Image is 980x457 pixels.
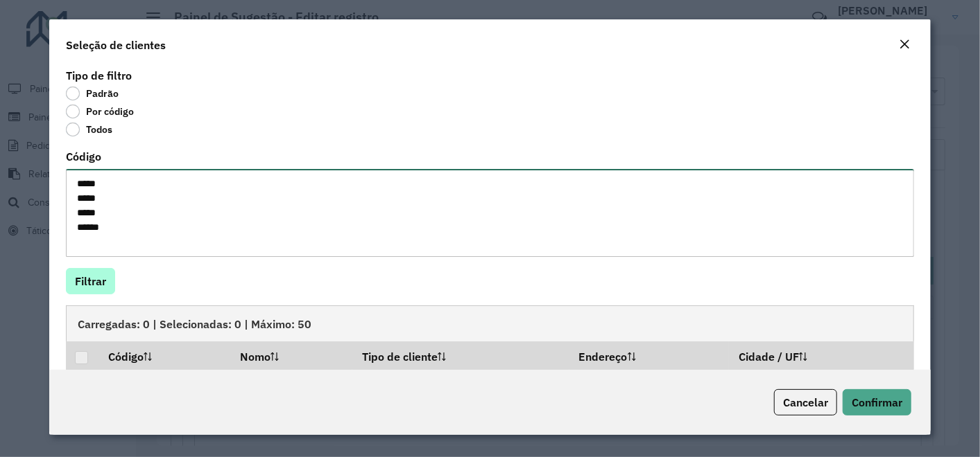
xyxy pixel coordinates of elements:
[66,123,112,136] label: Todos
[899,39,910,50] em: Fechar
[579,350,628,364] font: Endereço
[66,105,134,118] label: Por código
[843,389,911,415] button: Confirmar
[240,350,270,364] font: Nomo
[66,69,132,82] font: Tipo de filtro
[739,350,799,364] font: Cidade / UF
[78,317,311,331] font: Carregadas: 0 | Selecionadas: 0 | Máximo: 50
[774,389,837,415] button: Cancelar
[66,150,101,163] font: Código
[895,36,914,54] button: Fechar
[108,350,144,364] font: Código
[783,395,828,409] span: Cancelar
[852,395,902,409] span: Confirmar
[66,268,115,294] button: Filtrar
[66,37,166,53] h4: Seleção de clientes
[362,350,438,364] font: Tipo de cliente
[66,87,119,100] label: Padrão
